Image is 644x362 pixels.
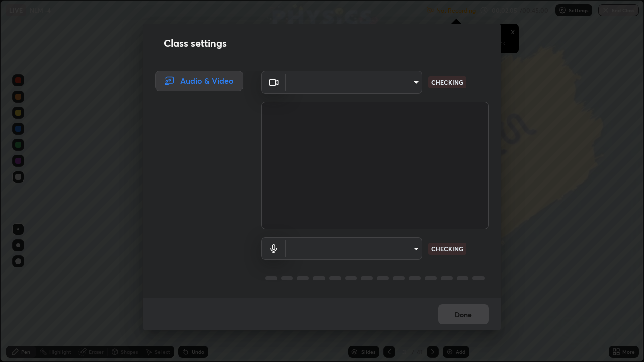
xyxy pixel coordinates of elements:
h2: Class settings [164,36,227,51]
p: CHECKING [431,244,463,253]
div: Audio & Video [155,71,243,91]
p: CHECKING [431,78,463,87]
div: ​ [286,237,422,260]
div: ​ [286,71,422,94]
